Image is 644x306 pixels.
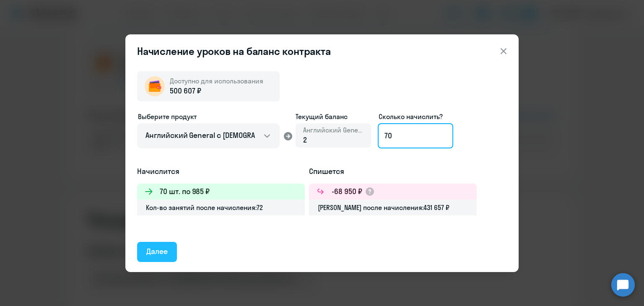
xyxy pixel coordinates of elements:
div: [PERSON_NAME] после начисления: 431 657 ₽ [309,200,477,215]
h3: -68 950 ₽ [332,186,362,197]
h5: Спишется [309,166,477,177]
span: Текущий баланс [296,112,371,122]
img: wallet-circle.png [145,76,165,96]
span: Сколько начислить? [379,112,443,121]
h5: Начислится [137,166,305,177]
span: 500 607 ₽ [170,86,201,96]
header: Начисление уроков на баланс контракта [125,44,519,58]
div: Далее [146,246,168,257]
div: Кол-во занятий после начисления: 72 [137,200,305,215]
h3: 70 шт. по 985 ₽ [160,186,210,197]
span: Английский General [303,125,364,135]
span: 2 [303,135,307,145]
button: Далее [137,242,177,262]
span: Выберите продукт [138,112,197,121]
span: Доступно для использования [170,77,263,85]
